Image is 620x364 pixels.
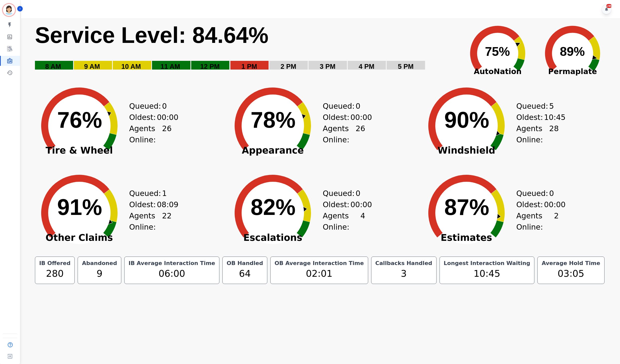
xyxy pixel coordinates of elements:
text: 91% [57,195,102,220]
div: Queued: [323,100,360,112]
span: 2 [554,210,559,233]
text: 11 AM [160,63,180,70]
div: OB Handled [226,260,264,267]
div: 280 [38,267,72,281]
span: Estimates [417,235,516,240]
span: Windshield [417,148,516,153]
text: 10 AM [121,63,141,70]
div: 10:45 [443,267,531,281]
div: 64 [226,267,264,281]
span: 0 [356,100,360,112]
div: 02:01 [274,267,365,281]
div: Oldest: [323,112,360,123]
span: Other Claims [29,235,129,240]
div: Queued: [129,188,167,199]
span: 00:00 [157,112,178,123]
span: 26 [162,123,171,145]
span: 10:45 [544,112,565,123]
text: 12 PM [200,63,220,70]
text: 82% [251,195,296,220]
div: Queued: [516,100,554,112]
span: 28 [549,123,559,145]
span: Permaplate [535,66,610,77]
span: 26 [356,123,365,145]
div: Abandoned [81,260,118,267]
span: Escalations [223,235,323,240]
text: 87% [444,195,489,220]
text: 1 PM [241,63,257,70]
div: Callbacks Handled [374,260,433,267]
text: 9 AM [84,63,100,70]
div: Agents Online: [323,123,365,145]
div: IB Offered [38,260,72,267]
span: 5 [549,100,554,112]
div: Agents Online: [129,123,172,145]
div: Oldest: [516,199,554,210]
span: 00:00 [350,199,372,210]
text: Service Level: 84.64% [35,23,269,48]
img: Bordered avatar [3,4,15,16]
div: Agents Online: [129,210,172,233]
div: Agents Online: [516,210,559,233]
span: Tire & Wheel [29,148,129,153]
span: 0 [549,188,554,199]
div: Agents Online: [323,210,365,233]
text: 8 AM [45,63,61,70]
div: 03:05 [541,267,601,281]
text: 89% [560,45,585,59]
text: 2 PM [281,63,296,70]
div: OB Average Interaction Time [274,260,365,267]
span: 00:00 [544,199,565,210]
svg: Service Level: 0% [34,22,457,78]
span: 22 [162,210,171,233]
span: 00:00 [350,112,372,123]
div: +99 [606,4,612,8]
div: Queued: [516,188,554,199]
span: 08:09 [157,199,178,210]
div: 06:00 [128,267,216,281]
div: Queued: [323,188,360,199]
div: Oldest: [129,199,167,210]
text: 90% [444,107,489,132]
text: 78% [251,107,296,132]
div: Oldest: [129,112,167,123]
span: 1 [162,188,167,199]
div: Average Hold Time [541,260,601,267]
div: Queued: [129,100,167,112]
span: 0 [162,100,167,112]
div: 9 [81,267,118,281]
span: 4 [360,210,365,233]
text: 4 PM [359,63,374,70]
span: AutoNation [460,66,535,77]
div: Oldest: [516,112,554,123]
text: 3 PM [320,63,335,70]
div: Agents Online: [516,123,559,145]
span: 0 [356,188,360,199]
text: 5 PM [398,63,414,70]
text: 76% [57,107,102,132]
span: Appearance [223,148,323,153]
div: Longest Interaction Waiting [443,260,531,267]
div: Oldest: [323,199,360,210]
text: 75% [485,45,510,59]
div: IB Average Interaction Time [128,260,216,267]
div: 3 [374,267,433,281]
